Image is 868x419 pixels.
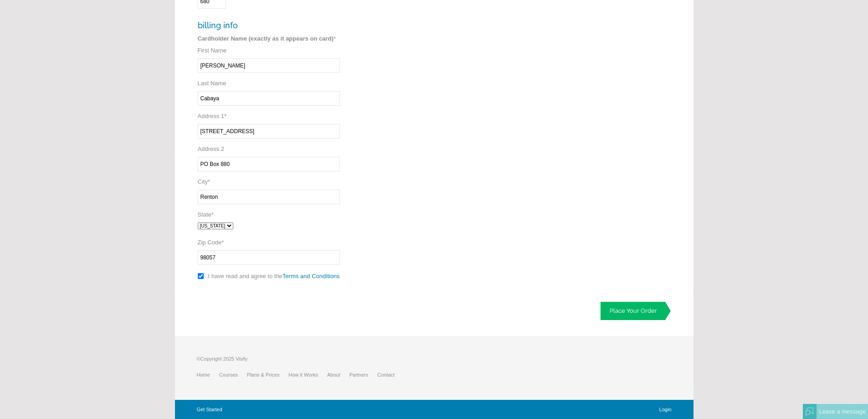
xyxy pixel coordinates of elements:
[198,113,227,119] label: Address 1
[198,145,225,152] label: Address 2
[601,302,671,320] a: Place Your Order
[200,356,248,362] span: Copyright 2025 Visify
[198,21,526,30] h3: billing info
[197,372,219,378] a: Home
[198,178,210,185] label: City
[247,372,289,378] a: Plans & Prices
[198,211,214,218] label: State
[327,372,349,378] a: About
[197,407,222,412] a: Get Started
[349,372,378,378] a: Partners
[198,239,224,246] label: Zip Code
[198,80,226,87] label: Last Name
[806,408,814,416] img: Offline
[197,354,404,368] p: ©
[288,372,327,378] a: How it Works
[198,47,227,54] label: First Name
[208,273,342,279] label: I have read and agree to the
[282,273,340,279] a: Terms and Conditions
[377,372,404,378] a: Contact
[219,372,247,378] a: Courses
[817,404,868,419] div: Leave a message
[659,407,672,412] a: Login
[198,35,334,42] strong: Cardholder Name (exactly as it appears on card)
